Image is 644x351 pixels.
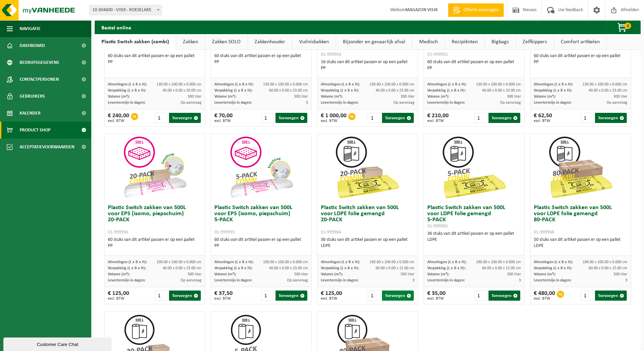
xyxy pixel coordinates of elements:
[488,113,520,123] button: Toevoegen
[369,82,414,86] span: 130.00 x 100.00 x 0.000 cm
[582,260,627,264] span: 190.00 x 100.00 x 0.000 cm
[589,89,627,93] span: 40.00 x 0.00 x 23.00 cm
[427,95,449,99] span: Volume (m³):
[581,291,595,301] input: 1
[321,237,414,249] div: 36 stuks van dit artikel passen er op een pallet
[321,52,341,57] span: 01-999954
[169,291,201,301] button: Toevoegen
[445,34,484,50] a: Recipiënten
[321,119,347,123] span: excl. BTW
[108,272,130,276] span: Volume (m³):
[108,82,147,86] span: Afmetingen (L x B x H):
[214,291,233,301] div: € 37,50
[534,205,627,235] h3: Plastic Switch zakken van 500L voor LDPE folie gemengd 80-PACK
[534,297,555,301] span: excl. BTW
[321,205,414,235] h3: Plastic Switch zakken van 500L voor LDPE folie gemengd 20-PACK
[214,113,233,123] div: € 70,00
[108,113,129,123] div: € 240,00
[427,65,521,71] div: PP
[376,89,414,93] span: 40.00 x 0.00 x 23.00 cm
[95,34,176,50] a: Plastic Switch zakken (combi)
[595,113,627,123] button: Toevoegen
[20,20,41,37] span: Navigatie
[276,113,307,123] button: Toevoegen
[263,260,308,264] span: 190.00 x 100.00 x 0.000 cm
[427,119,449,123] span: excl. BTW
[376,266,414,270] span: 60.00 x 0.00 x 15.00 cm
[427,59,521,71] div: 60 stuks van dit artikel passen er op een pallet
[292,34,336,50] a: Vuilnisbakken
[534,243,627,249] div: LDPE
[534,119,552,123] span: excl. BTW
[108,297,129,301] span: excl. BTW
[321,230,341,235] span: 01-999964
[321,95,343,99] span: Volume (m³):
[214,53,308,65] div: 60 stuks van dit artikel passen er op een pallet
[188,95,201,99] span: 300 liter
[488,291,520,301] button: Toevoegen
[214,82,254,86] span: Afmetingen (L x B x H):
[625,278,627,282] span: 3
[624,23,631,29] span: 0
[214,101,252,105] span: Levertermijn in dagen:
[108,205,201,235] h3: Plastic Switch zakken van 500L voor EPS (isomo, piepschuim) 20-PACK
[108,89,146,93] span: Verpakking (L x B x H):
[108,260,147,264] span: Afmetingen (L x B x H):
[269,89,308,93] span: 60.00 x 0.00 x 23.00 cm
[157,82,201,86] span: 130.00 x 100.00 x 0.000 cm
[20,105,41,122] span: Kalender
[321,113,347,123] div: € 1 000,00
[108,119,129,123] span: excl. BTW
[108,278,145,282] span: Levertermijn in dagen:
[382,291,414,301] button: Toevoegen
[321,89,359,93] span: Verpakking (L x B x H):
[108,59,201,65] div: PP
[89,5,162,15] span: 10-304600 - VISIX - ROESELARE
[427,231,521,243] div: 36 stuks van dit artikel passen er op een pallet
[163,89,201,93] span: 40.00 x 0.00 x 20.00 cm
[321,291,342,301] div: € 125,00
[581,113,595,123] input: 1
[276,291,307,301] button: Toevoegen
[214,278,252,282] span: Levertermijn in dagen:
[534,260,573,264] span: Afmetingen (L x B x H):
[485,34,516,50] a: Bigbags
[507,95,521,99] span: 300 liter
[321,65,414,71] div: PP
[108,95,130,99] span: Volume (m³):
[393,101,414,105] span: Op aanvraag
[368,113,382,123] input: 1
[3,336,113,351] iframe: chat widget
[20,37,45,54] span: Dashboard
[482,266,521,270] span: 60.00 x 0.00 x 15.00 cm
[595,291,627,301] button: Toevoegen
[20,139,74,155] span: Acceptatievoorwaarden
[519,278,521,282] span: 3
[321,243,414,249] div: LDPE
[214,237,308,249] div: 60 stuks van dit artikel passen er op een pallet
[20,88,45,105] span: Gebruikers
[606,101,627,105] span: Op aanvraag
[448,3,504,17] a: Offerte aanvragen
[427,52,448,57] span: 01-999953
[427,224,448,229] span: 01-999963
[321,82,360,86] span: Afmetingen (L x B x H):
[214,272,236,276] span: Volume (m³):
[20,54,59,71] span: Bedrijfsgegevens
[412,278,414,282] span: 3
[176,34,205,50] a: Zakken
[476,82,521,86] span: 130.00 x 100.00 x 0.000 cm
[157,260,201,264] span: 190.00 x 100.00 x 0.000 cm
[214,266,253,270] span: Verpakking (L x B x H):
[214,89,253,93] span: Verpakking (L x B x H):
[108,230,128,235] span: 01-999956
[261,291,275,301] input: 1
[214,205,308,235] h3: Plastic Switch zakken van 500L voor EPS (isomo, piepschuim) 5-PACK
[476,260,521,264] span: 190.00 x 100.00 x 0.000 cm
[589,266,627,270] span: 60.00 x 0.00 x 15.00 cm
[534,53,627,65] div: 60 stuks van dit artikel passen er op een pallet
[440,134,508,201] img: 01-999963
[474,291,488,301] input: 1
[534,278,571,282] span: Levertermijn in dagen:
